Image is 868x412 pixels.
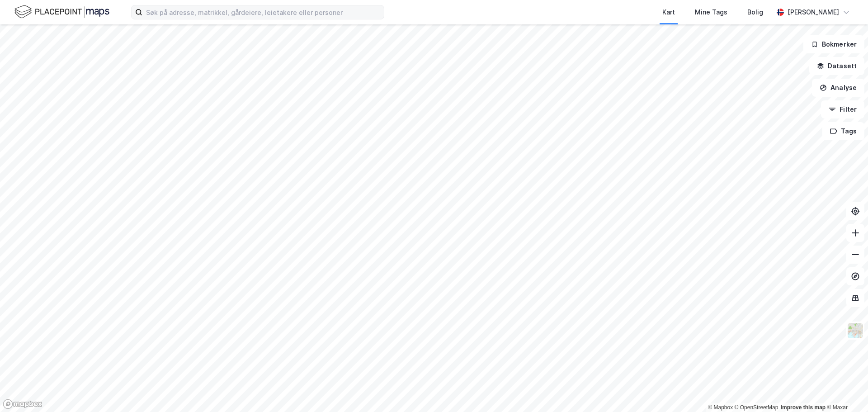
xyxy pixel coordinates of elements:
button: Bokmerker [803,35,864,53]
input: Søk på adresse, matrikkel, gårdeiere, leietakere eller personer [142,5,384,19]
button: Analyse [812,79,864,97]
div: Bolig [747,7,763,18]
div: Kontrollprogram for chat [823,369,868,412]
button: Filter [821,100,864,118]
a: Improve this map [781,404,826,411]
a: OpenStreetMap [735,404,778,411]
div: Kart [662,7,675,18]
a: Mapbox homepage [3,399,42,409]
button: Datasett [809,57,864,75]
div: [PERSON_NAME] [788,7,839,18]
a: Mapbox [708,404,733,411]
img: logo.f888ab2527a4732fd821a326f86c7f29.svg [14,4,109,20]
img: Z [847,322,864,339]
div: Mine Tags [695,7,727,18]
button: Tags [822,122,864,140]
iframe: Chat Widget [823,369,868,412]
